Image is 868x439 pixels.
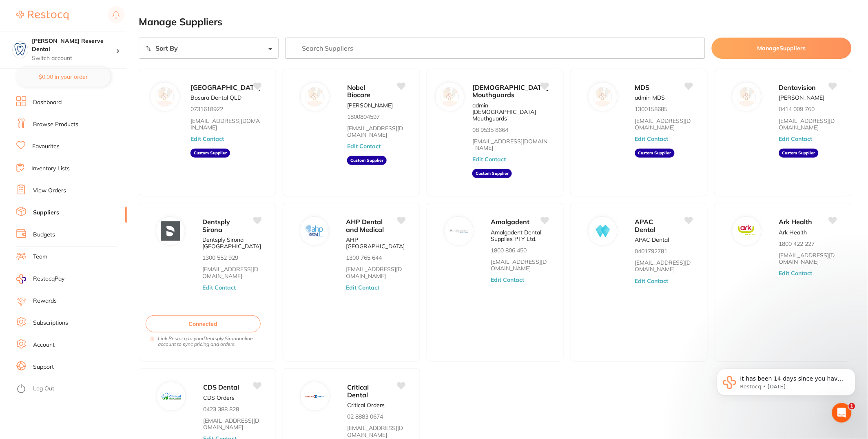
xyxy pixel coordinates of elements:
[635,236,669,243] p: APAC Dental
[190,94,241,101] p: Bosara Dental QLD
[849,403,855,410] span: 1
[712,38,852,59] button: ManageSuppliers
[33,319,68,327] a: Subscriptions
[33,297,57,305] a: Rewards
[33,209,59,217] a: Suppliers
[158,336,265,347] i: Link Restocq to your Dentsply Sirona online account to sync pricing and orders.
[190,106,223,112] p: 0731618922
[635,136,669,142] button: Edit Contact
[190,149,230,158] aside: Custom Supplier
[635,94,665,101] p: admin MDS
[779,149,819,158] aside: Custom Supplier
[347,156,387,165] aside: Custom Supplier
[593,87,613,107] img: MDS
[347,114,380,120] p: 1800804597
[190,136,224,142] button: Edit Contact
[472,102,549,122] p: admin [DEMOGRAPHIC_DATA] Mouthguards
[635,149,675,158] aside: Custom Supplier
[779,252,837,265] a: [EMAIL_ADDRESS][DOMAIN_NAME]
[779,241,815,247] p: 1800 422 227
[33,275,64,283] span: RestocqPay
[33,363,54,371] a: Support
[635,278,669,284] button: Edit Contact
[491,258,549,272] a: [EMAIL_ADDRESS][DOMAIN_NAME]
[472,156,506,163] button: Edit Contact
[472,127,508,133] p: 08 9535 8664
[203,394,235,401] p: CDS Orders
[155,87,175,107] img: Bosara Dental Laboratory
[347,102,393,109] p: [PERSON_NAME]
[16,67,111,87] button: $0.00 in your order
[202,254,238,261] p: 1300 552 929
[779,229,807,236] p: Ark Health
[472,169,512,178] aside: Custom Supplier
[203,406,239,412] p: 0423 388 828
[472,138,549,151] a: [EMAIL_ADDRESS][DOMAIN_NAME]
[32,143,60,151] a: Favourites
[491,247,527,254] p: 1800 806 450
[779,136,813,142] button: Edit Contact
[737,87,757,107] img: Dentavision
[635,118,693,131] a: [EMAIL_ADDRESS][DOMAIN_NAME]
[33,253,47,261] a: Team
[635,248,668,254] p: 0401792781
[33,231,55,239] a: Budgets
[306,87,325,107] img: Nobel Biocare
[737,222,757,241] img: Ark Health
[202,218,230,233] span: Dentsply Sirona
[13,42,28,57] img: Logan Reserve Dental
[33,385,54,393] a: Log Out
[162,387,181,407] img: CDS Dental
[832,403,852,423] iframe: Intercom live chat
[635,259,693,272] a: [EMAIL_ADDRESS][DOMAIN_NAME]
[635,83,650,91] span: MDS
[16,274,64,284] a: RestocqPay
[491,276,525,283] button: Edit Contact
[346,236,405,250] p: AHP [GEOGRAPHIC_DATA]
[347,83,370,99] span: Nobel Biocare
[347,383,369,399] span: Critical Dental
[779,106,815,112] p: 0414 009 760
[33,187,66,195] a: View Orders
[779,94,825,101] p: [PERSON_NAME]
[202,266,261,279] a: [EMAIL_ADDRESS][DOMAIN_NAME]
[33,98,62,107] a: Dashboard
[779,218,813,226] span: Ark Health
[33,120,78,129] a: Browse Products
[202,284,236,291] button: Edit Contact
[779,270,813,276] button: Edit Contact
[593,222,613,241] img: APAC Dental
[305,222,324,241] img: AHP Dental and Medical
[31,165,70,173] a: Inventory Lists
[16,6,69,25] a: Restocq Logo
[161,222,181,241] img: Dentsply Sirona
[635,106,668,112] p: 1300158685
[32,54,116,62] p: Switch account
[16,11,69,20] img: Restocq Logo
[16,274,26,284] img: RestocqPay
[306,387,325,407] img: Critical Dental
[491,218,530,226] span: Amalgadent
[139,16,852,28] h2: Manage Suppliers
[347,402,385,408] p: Critical Orders
[779,118,837,131] a: [EMAIL_ADDRESS][DOMAIN_NAME]
[346,266,405,279] a: [EMAIL_ADDRESS][DOMAIN_NAME]
[346,254,382,261] p: 1300 765 644
[203,417,261,430] a: [EMAIL_ADDRESS][DOMAIN_NAME]
[32,37,116,53] h4: Logan Reserve Dental
[347,425,405,438] a: [EMAIL_ADDRESS][DOMAIN_NAME]
[16,383,124,396] button: Log Out
[347,125,405,138] a: [EMAIL_ADDRESS][DOMAIN_NAME]
[190,118,261,131] a: [EMAIL_ADDRESS][DOMAIN_NAME]
[146,315,261,332] button: Connected
[190,83,261,91] span: [GEOGRAPHIC_DATA]
[347,143,381,149] button: Edit Contact
[440,87,460,107] img: Australian Mouthguards
[472,83,549,99] span: [DEMOGRAPHIC_DATA] Mouthguards
[347,413,383,420] p: 02 8883 0674
[33,341,55,349] a: Account
[491,229,549,242] p: Amalgadent Dental Supplies PTY Ltd.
